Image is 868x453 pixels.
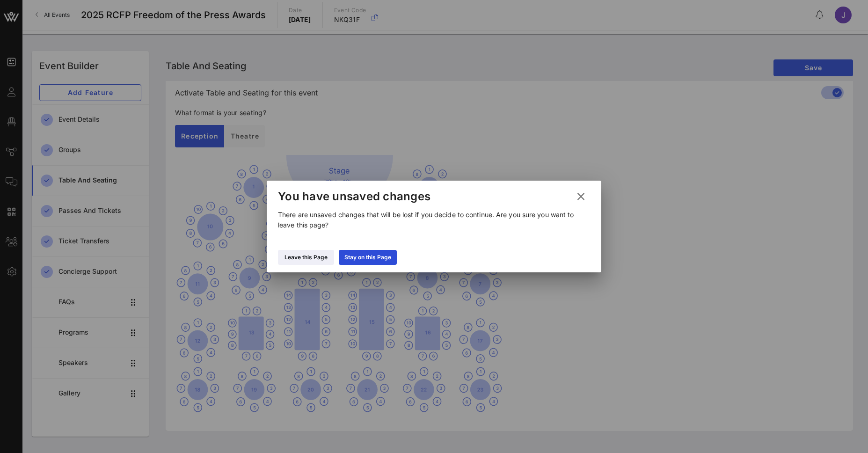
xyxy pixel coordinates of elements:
button: Leave this Page [278,250,334,265]
div: Leave this Page [284,253,328,262]
button: Stay on this Page [339,250,397,265]
div: Stay on this Page [344,253,391,262]
p: There are unsaved changes that will be lost if you decide to continue. Are you sure you want to l... [278,210,590,230]
div: You have unsaved changes [278,190,430,204]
